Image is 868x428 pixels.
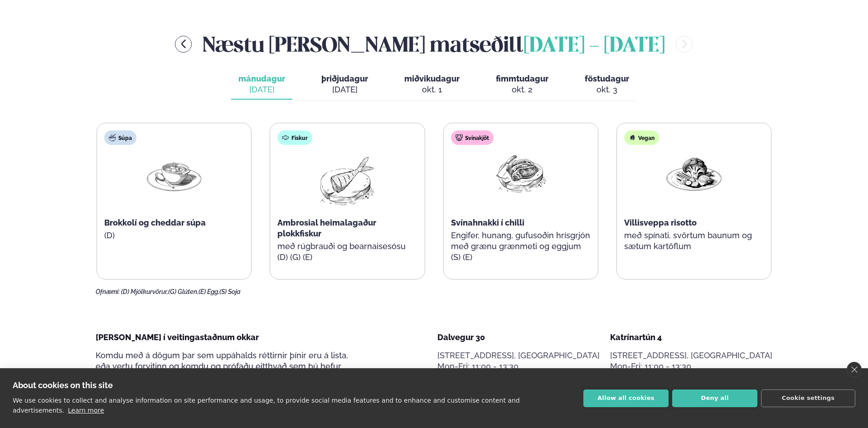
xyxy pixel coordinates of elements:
button: Deny all [672,390,757,407]
button: miðvikudagur okt. 1 [397,70,467,100]
div: Svínakjöt [451,130,494,145]
span: Ambrosial heimalagaður plokkfiskur [277,218,376,238]
p: með rúgbrauði og bearnaisesósu (D) (G) (E) [277,241,417,263]
img: Vegan.png [665,152,723,194]
div: okt. 3 [585,84,629,95]
div: Mon-Fri: 11:00 - 13:30 [610,361,772,372]
p: Engifer, hunang, gufusoðin hrísgrjón með grænu grænmeti og eggjum (S) (E) [451,230,591,263]
span: Villisveppa risotto [624,218,697,227]
span: föstudagur [585,74,629,83]
button: Cookie settings [761,390,855,407]
button: föstudagur okt. 3 [577,70,636,100]
a: Learn more [68,407,104,414]
span: Komdu með á dögum þar sem uppáhalds réttirnir þínir eru á lista, eða vertu forvitinn og komdu og ... [96,351,348,382]
img: Pork-Meat.png [492,152,550,194]
img: Vegan.svg [629,134,636,141]
strong: About cookies on this site [13,380,113,390]
span: þriðjudagur [321,74,368,83]
span: (G) Glúten, [168,288,199,295]
p: með spínati, svörtum baunum og sætum kartöflum [624,230,764,252]
span: Brokkolí og cheddar súpa [104,218,206,227]
button: menu-btn-right [676,36,693,53]
span: [PERSON_NAME] í veitingastaðnum okkar [96,332,259,342]
div: okt. 1 [404,84,460,95]
div: Mon-Fri: 11:00 - 13:30 [437,361,600,372]
div: Súpa [104,130,136,145]
p: (D) [104,230,244,241]
h2: Næstu [PERSON_NAME] matseðill [203,29,665,59]
span: (S) Soja [219,288,241,295]
img: Soup.png [145,152,203,194]
span: [DATE] - [DATE] [524,36,665,56]
div: Dalvegur 30 [437,332,600,343]
div: Fiskur [277,130,312,145]
span: Ofnæmi: [96,288,120,295]
button: þriðjudagur [DATE] [314,70,375,100]
button: fimmtudagur okt. 2 [489,70,556,100]
div: [DATE] [321,84,368,95]
div: Vegan [624,130,659,145]
img: fish.svg [282,134,289,141]
span: miðvikudagur [404,74,460,83]
span: (D) Mjólkurvörur, [121,288,168,295]
p: [STREET_ADDRESS], [GEOGRAPHIC_DATA] [610,350,772,361]
a: close [847,362,862,377]
div: okt. 2 [496,84,548,95]
span: mánudagur [238,74,285,83]
button: menu-btn-left [175,36,192,53]
span: fimmtudagur [496,74,548,83]
span: (E) Egg, [199,288,219,295]
img: soup.svg [109,134,116,141]
button: mánudagur [DATE] [231,70,292,100]
div: Katrínartún 4 [610,332,772,343]
span: Svínahnakki í chilli [451,218,524,227]
button: Allow all cookies [583,390,669,407]
div: [DATE] [238,84,285,95]
p: [STREET_ADDRESS], [GEOGRAPHIC_DATA] [437,350,600,361]
p: We use cookies to collect and analyse information on site performance and usage, to provide socia... [13,397,520,414]
img: fish.png [318,152,376,210]
img: pork.svg [456,134,463,141]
